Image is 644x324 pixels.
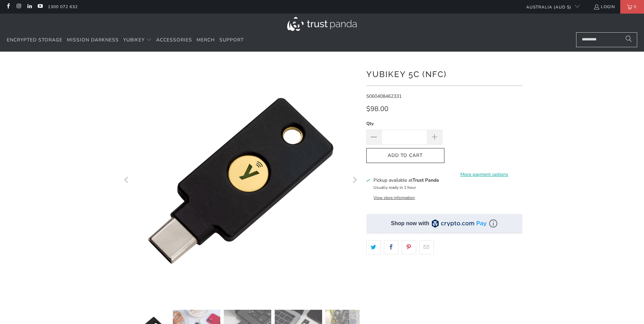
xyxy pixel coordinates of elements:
span: Mission Darkness [67,37,119,43]
a: Share this on Twitter [366,240,381,254]
label: Qty [366,120,442,127]
button: Search [620,32,637,47]
a: Merch [197,32,215,48]
a: Email this to a friend [419,240,434,254]
a: 1300 072 632 [48,3,78,11]
button: View store information [373,195,415,200]
h1: YubiKey 5C (NFC) [366,67,522,80]
span: Add to Cart [373,153,437,159]
a: More payment options [446,171,522,178]
b: Trust Panda [412,177,439,183]
a: Share this on Facebook [384,240,399,254]
a: Trust Panda Australia on LinkedIn [26,4,32,10]
a: Trust Panda Australia on Facebook [5,4,11,10]
input: Search... [576,32,637,47]
span: $98.00 [366,104,388,113]
a: Encrypted Storage [7,32,62,48]
a: Trust Panda Australia on YouTube [37,4,43,10]
a: Trust Panda Australia on Instagram [16,4,21,10]
a: Login [593,3,615,11]
small: Usually ready in 1 hour [373,185,416,190]
button: Next [349,62,360,300]
span: Accessories [156,37,192,43]
span: Merch [197,37,215,43]
nav: Translation missing: en.navigation.header.main_nav [7,32,244,48]
span: Support [219,37,244,43]
button: Previous [122,62,132,300]
span: YubiKey [123,37,145,43]
span: 5060408462331 [366,93,402,100]
a: Accessories [156,32,192,48]
h3: Pickup available at [373,177,439,184]
div: Shop now with [391,220,429,227]
img: Trust Panda Australia [287,17,357,31]
a: Mission Darkness [67,32,119,48]
summary: YubiKey [123,32,152,48]
a: Share this on Pinterest [402,240,416,254]
a: Support [219,32,244,48]
a: YubiKey 5C (NFC) - Trust Panda [122,62,360,300]
button: Add to Cart [366,148,444,163]
span: Encrypted Storage [7,37,62,43]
